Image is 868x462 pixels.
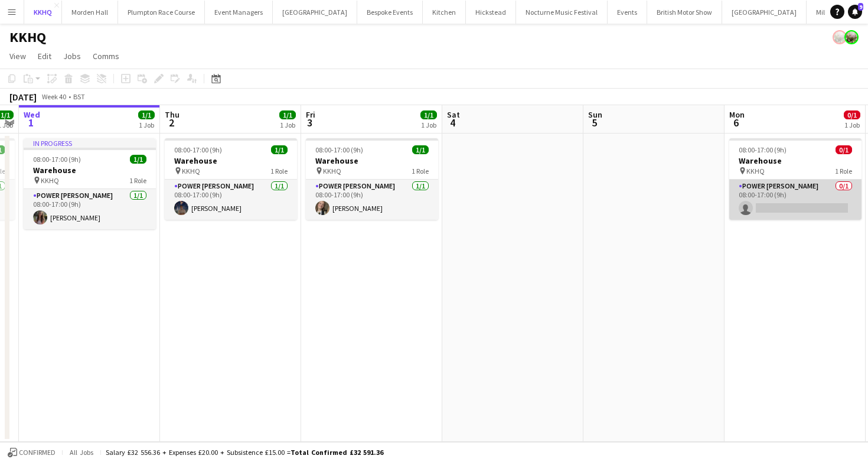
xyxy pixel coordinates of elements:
[412,145,429,154] span: 1/1
[306,180,438,220] app-card-role: Power [PERSON_NAME]1/108:00-17:00 (9h)[PERSON_NAME]
[835,167,852,175] span: 1 Role
[129,176,146,185] span: 1 Role
[22,116,40,129] span: 1
[38,51,51,61] span: Edit
[279,110,296,119] span: 1/1
[729,138,862,220] app-job-card: 08:00-17:00 (9h)0/1Warehouse KKHQ1 RolePower [PERSON_NAME]0/108:00-17:00 (9h)
[445,116,460,129] span: 4
[466,1,516,24] button: Hickstead
[63,51,81,61] span: Jobs
[729,155,862,166] h3: Warehouse
[182,167,200,175] span: KKHQ
[39,92,68,101] span: Week 40
[93,51,119,61] span: Comms
[727,116,745,129] span: 6
[420,110,437,119] span: 1/1
[516,1,608,24] button: Nocturne Music Festival
[412,167,429,175] span: 1 Role
[9,51,26,61] span: View
[844,110,860,119] span: 0/1
[6,446,57,459] button: Confirmed
[41,176,59,185] span: KKHQ
[24,109,40,120] span: Wed
[88,48,124,64] a: Comms
[24,165,156,175] h3: Warehouse
[5,48,31,64] a: View
[19,448,56,457] span: Confirmed
[323,167,341,175] span: KKHQ
[273,1,357,24] button: [GEOGRAPHIC_DATA]
[106,448,383,457] div: Salary £32 556.36 + Expenses £20.00 + Subsistence £15.00 =
[844,30,859,44] app-user-avatar: Staffing Manager
[833,30,847,44] app-user-avatar: Staffing Manager
[33,155,81,164] span: 08:00-17:00 (9h)
[608,1,647,24] button: Events
[24,1,62,24] button: KKHQ
[165,138,297,220] app-job-card: 08:00-17:00 (9h)1/1Warehouse KKHQ1 RolePower [PERSON_NAME]1/108:00-17:00 (9h)[PERSON_NAME]
[746,167,765,175] span: KKHQ
[421,121,436,129] div: 1 Job
[165,180,297,220] app-card-role: Power [PERSON_NAME]1/108:00-17:00 (9h)[PERSON_NAME]
[24,138,156,148] div: In progress
[291,448,383,457] span: Total Confirmed £32 591.36
[280,121,295,129] div: 1 Job
[836,145,852,154] span: 0/1
[163,116,180,129] span: 2
[73,92,85,101] div: BST
[844,121,860,129] div: 1 Job
[739,145,787,154] span: 08:00-17:00 (9h)
[729,180,862,220] app-card-role: Power [PERSON_NAME]0/108:00-17:00 (9h)
[722,1,807,24] button: [GEOGRAPHIC_DATA]
[315,145,363,154] span: 08:00-17:00 (9h)
[118,1,205,24] button: Plumpton Race Course
[357,1,423,24] button: Bespoke Events
[588,109,602,120] span: Sun
[139,121,154,129] div: 1 Job
[306,155,438,166] h3: Warehouse
[647,1,722,24] button: British Motor Show
[9,28,46,46] h1: KKHQ
[306,109,315,120] span: Fri
[165,109,180,120] span: Thu
[9,91,37,103] div: [DATE]
[848,5,862,19] a: 9
[33,48,56,64] a: Edit
[423,1,466,24] button: Kitchen
[165,155,297,166] h3: Warehouse
[270,167,288,175] span: 1 Role
[138,110,155,119] span: 1/1
[24,189,156,229] app-card-role: Power [PERSON_NAME]1/108:00-17:00 (9h)[PERSON_NAME]
[306,138,438,220] app-job-card: 08:00-17:00 (9h)1/1Warehouse KKHQ1 RolePower [PERSON_NAME]1/108:00-17:00 (9h)[PERSON_NAME]
[24,138,156,229] app-job-card: In progress08:00-17:00 (9h)1/1Warehouse KKHQ1 RolePower [PERSON_NAME]1/108:00-17:00 (9h)[PERSON_N...
[205,1,273,24] button: Event Managers
[586,116,602,129] span: 5
[447,109,460,120] span: Sat
[174,145,222,154] span: 08:00-17:00 (9h)
[729,109,745,120] span: Mon
[858,3,863,11] span: 9
[304,116,315,129] span: 3
[130,155,146,164] span: 1/1
[271,145,288,154] span: 1/1
[62,1,118,24] button: Morden Hall
[58,48,86,64] a: Jobs
[67,448,96,457] span: All jobs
